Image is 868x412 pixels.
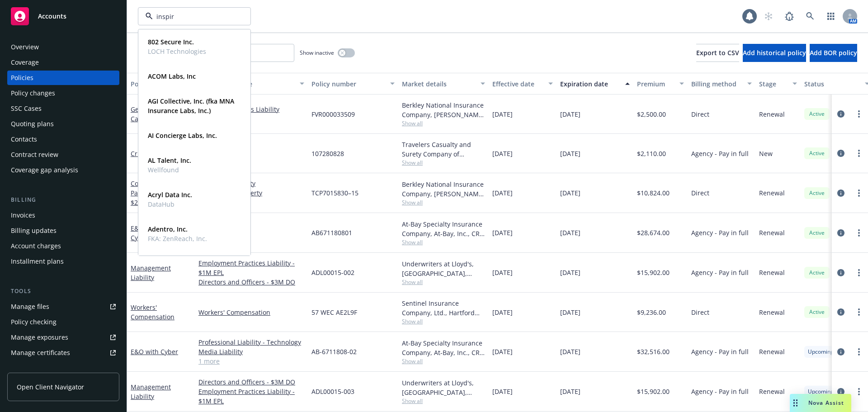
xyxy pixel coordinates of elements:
span: [DATE] [492,268,513,277]
strong: AI Concierge Labs, Inc. [148,131,217,140]
div: Premium [637,79,674,89]
a: Policy checking [7,315,119,329]
div: Billing updates [11,223,57,238]
span: Agency - Pay in full [691,387,749,396]
a: Manage certificates [7,346,119,360]
div: Effective date [492,79,543,89]
div: Travelers Casualty and Surety Company of America, Travelers Insurance [402,140,485,159]
span: [DATE] [560,308,580,317]
strong: 802 Secure Inc. [148,38,194,46]
a: E&O with Cyber [131,224,180,242]
a: 4 more [198,198,304,207]
a: Coverage [7,55,119,70]
a: more [854,267,864,278]
span: DataHub [148,199,192,209]
span: Agency - Pay in full [691,149,749,158]
span: [DATE] [560,347,580,356]
a: Commercial Property [198,188,304,198]
div: Manage exposures [11,330,68,345]
span: Show all [402,119,485,127]
div: At-Bay Specialty Insurance Company, At-Bay, Inc., CRC Group [402,338,485,357]
a: Contacts [7,132,119,147]
a: Directors and Officers - $3M DO [198,277,304,287]
span: Agency - Pay in full [691,347,749,356]
span: [DATE] [492,149,513,158]
span: Active [808,189,826,197]
span: Renewal [759,228,785,237]
span: Renewal [759,188,785,198]
span: [DATE] [492,387,513,396]
span: Agency - Pay in full [691,228,749,237]
div: Coverage [11,55,39,70]
span: [DATE] [560,188,580,198]
span: Direct [691,308,709,317]
span: Agency - Pay in full [691,268,749,277]
a: circleInformation [835,346,846,357]
span: Active [808,269,826,277]
a: Manage files [7,299,119,314]
span: Active [808,110,826,118]
span: Accounts [38,13,66,20]
span: $28,674.00 [637,228,670,237]
button: Nova Assist [790,394,851,412]
span: [DATE] [492,308,513,317]
div: SSC Cases [11,101,42,116]
div: Berkley National Insurance Company, [PERSON_NAME] Corporation [402,100,485,119]
button: Billing method [688,73,755,95]
button: Expiration date [557,73,633,95]
span: [DATE] [492,109,513,119]
button: Policy details [127,73,195,95]
button: Policy number [308,73,398,95]
div: Expiration date [560,79,620,89]
span: ADL00015-003 [311,387,354,396]
span: Show all [402,278,485,286]
div: At-Bay Specialty Insurance Company, At-Bay, Inc., CRC Group [402,219,485,238]
a: SSC Cases [7,101,119,116]
a: Crime [198,149,304,158]
strong: ACOM Labs, Inc [148,72,196,81]
div: Manage files [11,299,49,314]
a: Employers Liability [198,179,304,188]
span: Export to CSV [696,48,739,57]
span: $15,902.00 [637,268,670,277]
span: FKA: ZenReach, Inc. [148,234,207,243]
a: Account charges [7,239,119,253]
button: Market details [398,73,489,95]
span: $15,902.00 [637,387,670,396]
a: Crime [131,149,186,158]
a: Contract review [7,147,119,162]
span: Show all [402,238,485,246]
span: Renewal [759,347,785,356]
span: Renewal [759,308,785,317]
div: Manage certificates [11,346,70,360]
div: Manage claims [11,361,57,375]
a: Policies [7,71,119,85]
a: Media Liability [198,347,304,356]
span: Upcoming [808,388,834,396]
a: circleInformation [835,227,846,238]
a: circleInformation [835,109,846,119]
span: ADL00015-002 [311,268,354,277]
strong: Acryl Data Inc. [148,190,192,199]
span: Show all [402,357,485,365]
a: more [854,188,864,199]
span: AB-6711808-02 [311,347,357,356]
a: Cyber Liability [198,218,304,228]
div: Policy changes [11,86,55,100]
span: FVR000033509 [311,109,355,119]
a: more [854,386,864,397]
input: Filter by keyword [153,12,232,21]
strong: AL Talent, Inc. [148,156,191,165]
a: Policy changes [7,86,119,100]
a: General Liability [198,114,304,123]
div: Overview [11,40,39,54]
span: Renewal [759,387,785,396]
a: Search [801,7,819,25]
a: Coverage gap analysis [7,163,119,177]
a: Quoting plans [7,117,119,131]
span: Manage exposures [7,330,119,345]
div: Contacts [11,132,37,147]
span: [DATE] [492,188,513,198]
div: Coverage gap analysis [11,163,78,177]
a: Billing updates [7,223,119,238]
